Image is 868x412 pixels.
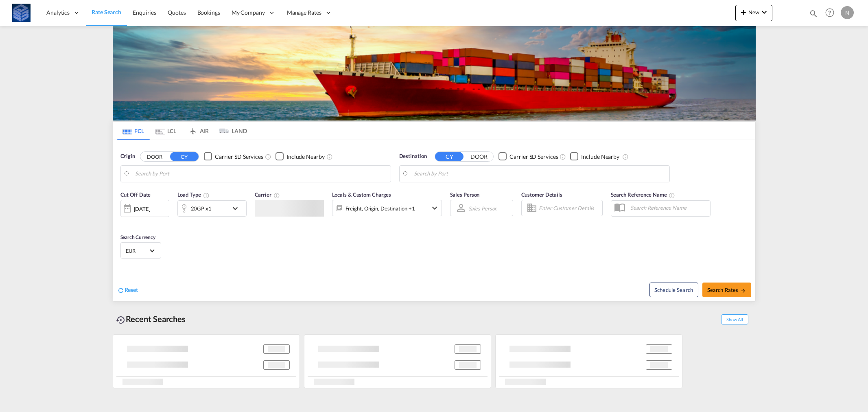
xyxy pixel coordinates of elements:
md-icon: icon-information-outline [203,192,210,199]
span: Show All [721,314,748,324]
span: Locals & Custom Charges [332,191,391,198]
img: LCL+%26+FCL+BACKGROUND.png [113,26,756,121]
md-icon: icon-chevron-down [759,7,769,17]
input: Search by Port [135,168,387,180]
md-icon: Unchecked: Ignores neighbouring ports when fetching rates.Checked : Includes neighbouring ports w... [622,153,629,160]
span: Rate Search [92,9,121,15]
md-icon: Unchecked: Search for CY (Container Yard) services for all selected carriers.Checked : Search for... [560,153,566,160]
input: Search by Port [414,168,665,180]
div: Include Nearby [581,153,619,161]
span: Bookings [197,9,220,16]
md-icon: icon-airplane [188,126,198,132]
button: CY [435,152,464,161]
md-tab-item: LAND [215,122,247,140]
button: Search Ratesicon-arrow-right [702,283,751,297]
div: Help [823,6,841,20]
md-checkbox: Checkbox No Ink [498,152,558,161]
md-icon: icon-refresh [117,287,125,294]
span: Search Currency [120,234,156,240]
md-icon: Unchecked: Ignores neighbouring ports when fetching rates.Checked : Includes neighbouring ports w... [326,153,333,160]
span: Search Rates [707,287,746,293]
span: Customer Details [521,191,562,198]
md-icon: icon-magnify [809,9,818,18]
span: Manage Rates [287,9,321,17]
md-tab-item: AIR [182,122,215,140]
md-tab-item: LCL [150,122,182,140]
md-icon: icon-plus 400-fg [739,7,748,17]
input: Enter Customer Details [539,202,600,214]
md-icon: icon-chevron-down [230,204,244,213]
md-icon: icon-arrow-right [740,288,746,294]
span: New [739,9,769,15]
span: Sales Person [450,191,480,198]
div: N [841,6,854,19]
div: Freight Origin Destination Factory Stuffing [345,203,415,214]
md-checkbox: Checkbox No Ink [204,152,263,161]
span: Reset [125,286,138,293]
span: Quotes [168,9,186,16]
div: [DATE] [134,205,151,213]
button: DOOR [465,152,493,161]
button: icon-plus 400-fgNewicon-chevron-down [735,5,772,21]
div: Carrier SD Services [509,153,558,161]
md-select: Sales Person [468,202,498,214]
div: Origin DOOR CY Checkbox No InkUnchecked: Search for CY (Container Yard) services for all selected... [113,140,755,301]
button: CY [170,152,199,161]
div: [DATE] [120,200,169,217]
div: icon-magnify [809,9,818,21]
md-icon: The selected Trucker/Carrierwill be displayed in the rate results If the rates are from another f... [273,192,280,199]
span: Analytics [46,9,70,17]
md-pagination-wrapper: Use the left and right arrow keys to navigate between tabs [117,122,247,140]
md-datepicker: Select [120,216,127,227]
span: EUR [126,247,149,254]
button: DOOR [140,152,169,161]
md-icon: Your search will be saved by the below given name [669,192,675,199]
div: Carrier SD Services [215,153,263,161]
md-checkbox: Checkbox No Ink [275,152,325,161]
md-icon: icon-chevron-down [430,203,439,213]
md-icon: icon-backup-restore [116,315,126,325]
img: fff785d0086311efa2d3e168b14c2f64.png [12,4,31,22]
div: 20GP x1icon-chevron-down [177,200,247,217]
div: Freight Origin Destination Factory Stuffingicon-chevron-down [332,200,442,216]
div: Include Nearby [286,153,325,161]
span: Destination [399,152,427,160]
span: Origin [120,152,135,160]
span: Load Type [177,191,210,198]
md-checkbox: Checkbox No Ink [570,152,619,161]
div: Recent Searches [113,310,189,328]
md-tab-item: FCL [117,122,150,140]
span: Help [823,6,837,20]
span: Carrier [255,191,280,198]
div: icon-refreshReset [117,286,138,295]
span: My Company [232,9,265,17]
span: Cut Off Date [120,191,151,198]
span: Enquiries [133,9,156,16]
md-icon: Unchecked: Search for CY (Container Yard) services for all selected carriers.Checked : Search for... [265,153,271,160]
button: Note: By default Schedule search will only considerorigin ports, destination ports and cut off da... [649,283,698,297]
input: Search Reference Name [626,202,710,214]
div: 20GP x1 [191,203,212,214]
md-select: Select Currency: € EUREuro [125,245,157,256]
span: Search Reference Name [611,191,676,198]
